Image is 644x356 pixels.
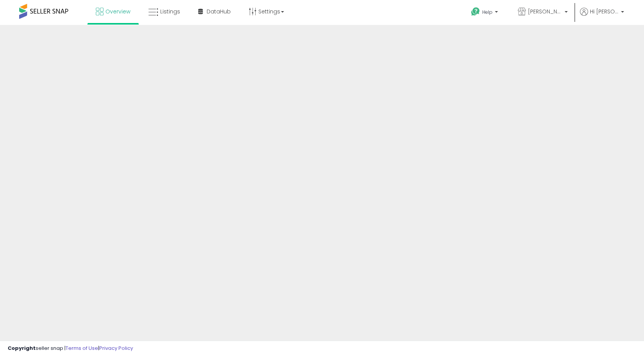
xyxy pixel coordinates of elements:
span: Overview [105,8,130,15]
span: Hi [PERSON_NAME] [590,8,619,15]
span: Listings [160,8,180,15]
span: Help [482,9,493,15]
span: [PERSON_NAME] STORE [528,8,562,15]
a: Hi [PERSON_NAME] [580,8,624,25]
i: Get Help [471,7,480,16]
a: Help [465,1,506,25]
span: DataHub [207,8,231,15]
